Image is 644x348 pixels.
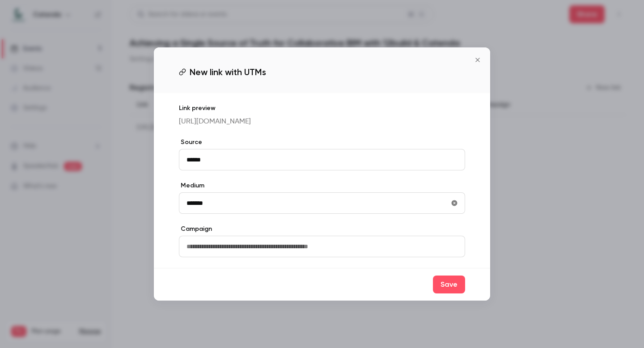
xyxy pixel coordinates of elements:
label: Campaign [179,225,465,233]
button: utmMedium [447,196,462,210]
span: New link with UTMs [190,65,266,79]
button: Close [469,51,487,69]
p: [URL][DOMAIN_NAME] [179,116,465,127]
button: Save [433,276,465,293]
p: Link preview [179,104,465,113]
label: Source [179,138,465,147]
label: Medium [179,181,465,190]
